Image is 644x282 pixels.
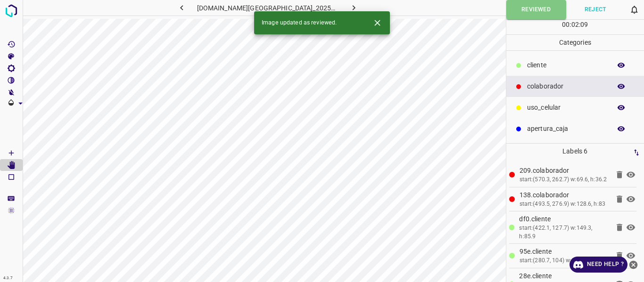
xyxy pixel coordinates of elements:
[570,257,627,273] a: Need Help ?
[520,190,610,200] p: 138.colaborador
[571,20,579,30] p: 02
[520,200,610,209] div: start:(493.5, 276.9) w:128.6, h:83
[519,214,609,224] p: df0.​​cliente
[197,2,339,16] h6: [DOMAIN_NAME][GEOGRAPHIC_DATA]_20250809_134203_000002310.jpg
[527,81,606,91] p: colaborador
[369,14,386,32] button: Close
[1,274,15,282] div: 4.3.7
[520,257,610,265] div: start:(280.7, 104) w:163.3, h:121.5
[527,124,606,134] p: apertura_caja
[519,271,609,281] p: 28e.​​cliente
[527,60,606,70] p: ​​cliente
[3,2,20,19] img: logo
[519,224,609,241] div: start:(422.1, 127.7) w:149.3, h:85.9
[520,247,610,257] p: 95e.​​cliente
[527,103,606,113] p: uso_celular
[520,176,610,184] div: start:(570.3, 262.7) w:69.6, h:36.2
[562,20,570,30] p: 00
[520,166,610,176] p: 209.colaborador
[627,257,639,273] button: close-help
[509,144,642,159] p: Labels 6
[262,19,337,27] span: Image updated as reviewed.
[562,20,588,34] div: : :
[580,20,588,30] p: 09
